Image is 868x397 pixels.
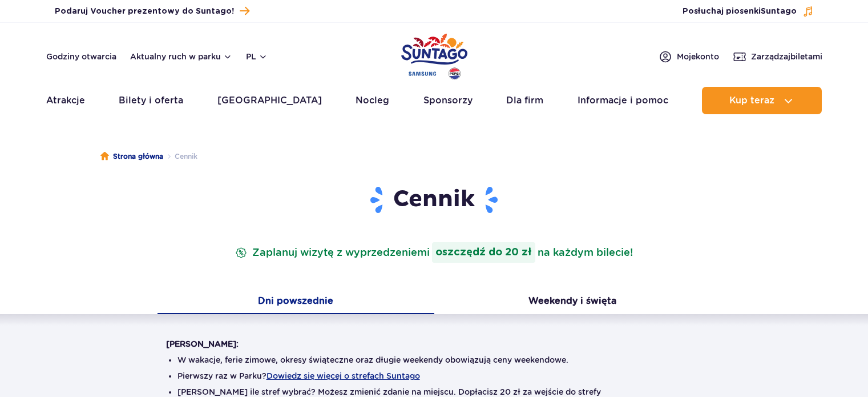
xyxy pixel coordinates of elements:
span: Kup teraz [729,95,774,106]
a: Strona główna [100,151,163,162]
a: [GEOGRAPHIC_DATA] [217,87,322,114]
strong: [PERSON_NAME]: [166,339,239,348]
a: Zarządzajbiletami [733,50,822,63]
span: Suntago [761,7,797,15]
a: Nocleg [356,87,389,114]
strong: oszczędź do 20 zł [432,242,535,263]
li: W wakacje, ferie zimowe, okresy świąteczne oraz długie weekendy obowiązują ceny weekendowe. [177,354,691,366]
button: Kup teraz [702,87,822,114]
p: Zaplanuj wizytę z wyprzedzeniem na każdym bilecie! [233,242,635,263]
a: Dla firm [506,87,543,114]
a: Godziny otwarcia [46,51,116,62]
button: Dni powszednie [158,290,434,314]
a: Park of Poland [401,29,467,81]
span: Zarządzaj biletami [751,51,822,62]
span: Moje konto [677,51,719,62]
li: Cennik [163,151,197,162]
h1: Cennik [166,185,703,215]
a: Atrakcje [46,87,85,114]
a: Informacje i pomoc [578,87,668,114]
button: pl [246,51,268,62]
button: Aktualny ruch w parku [130,52,232,61]
a: Sponsorzy [423,87,473,114]
span: Podaruj Voucher prezentowy do Suntago! [55,6,234,17]
a: Podaruj Voucher prezentowy do Suntago! [55,3,249,19]
button: Weekendy i święta [434,290,711,314]
button: Posłuchaj piosenkiSuntago [683,6,814,17]
a: Bilety i oferta [119,87,183,114]
span: Posłuchaj piosenki [683,6,797,17]
li: Pierwszy raz w Parku? [177,370,691,382]
a: Mojekonto [659,50,719,63]
button: Dowiedz się więcej o strefach Suntago [267,371,420,380]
